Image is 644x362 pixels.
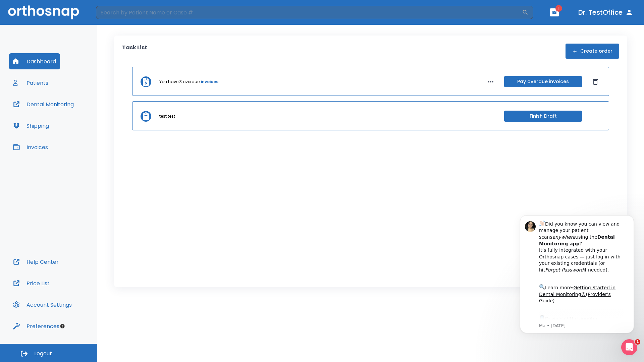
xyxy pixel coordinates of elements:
[9,53,60,69] button: Dashboard
[114,14,119,20] button: Dismiss notification
[9,318,63,334] button: Preferences
[635,339,640,345] span: 1
[9,118,53,134] button: Shipping
[34,350,52,357] span: Logout
[555,5,562,12] span: 1
[96,6,522,19] input: Search by Patient Name or Case #
[9,96,78,112] button: Dental Monitoring
[9,254,63,270] button: Help Center
[9,75,52,91] button: Patients
[576,6,636,18] button: Dr. TestOffice
[201,79,218,85] a: invoices
[29,118,114,124] p: Message from Ma, sent 3w ago
[29,111,89,123] a: App Store
[504,111,582,122] button: Finish Draft
[9,275,54,291] button: Price List
[504,76,582,87] button: Pay overdue invoices
[510,205,644,344] iframe: Intercom notifications message
[159,79,200,85] p: You have 3 overdue
[159,113,175,119] p: test test
[566,44,619,59] button: Create order
[122,44,147,59] p: Task List
[8,5,79,19] img: Orthosnap
[59,323,65,329] div: Tooltip anchor
[9,297,76,313] button: Account Settings
[29,109,114,143] div: Download the app: | ​ Let us know if you need help getting started!
[9,139,52,155] button: Invoices
[621,339,637,355] iframe: Intercom live chat
[590,76,601,87] button: Dismiss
